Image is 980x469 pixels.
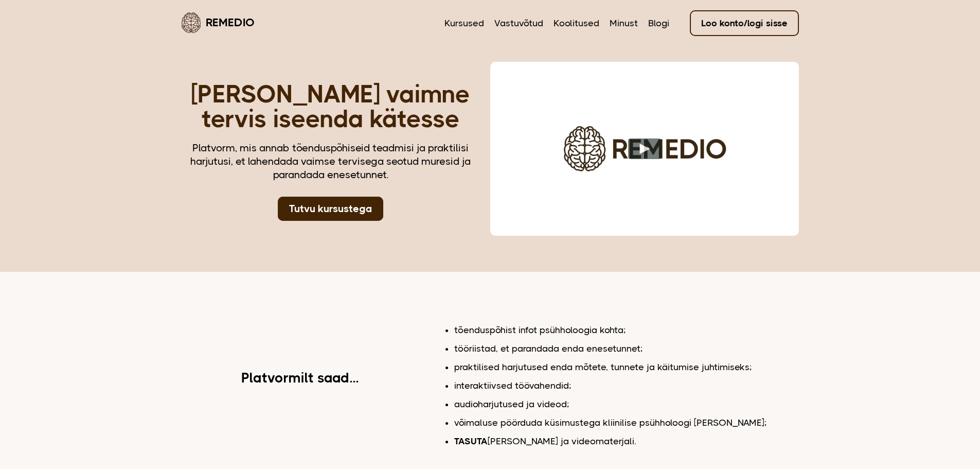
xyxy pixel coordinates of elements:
[241,371,359,385] h2: Platvormilt saad...
[454,435,799,448] li: [PERSON_NAME] ja videomaterjali.
[454,360,799,374] li: praktilised harjutused enda mõtete, tunnete ja käitumise juhtimiseks;
[454,342,799,355] li: tööriistad, et parandada enda enesetunnet;
[454,416,799,429] li: võimaluse pöörduda küsimustega kliinilise psühholoogi [PERSON_NAME];
[610,16,638,30] a: Minust
[494,16,543,30] a: Vastuvõtud
[554,16,599,30] a: Koolitused
[454,379,799,392] li: interaktiivsed töövahendid;
[182,82,480,131] h1: [PERSON_NAME] vaimne tervis iseenda kätesse
[182,12,201,33] img: Remedio logo
[454,323,799,337] li: tõenduspõhist infot psühholoogia kohta;
[454,436,488,446] b: TASUTA
[182,142,480,182] div: Platvorm, mis annab tõenduspõhiseid teadmisi ja praktilisi harjutusi, et lahendada vaimse tervise...
[690,10,799,36] a: Loo konto/logi sisse
[278,197,383,221] a: Tutvu kursustega
[628,138,661,159] button: Play video
[454,397,799,411] li: audioharjutused ja videod;
[648,16,669,30] a: Blogi
[182,10,255,34] a: Remedio
[444,16,484,30] a: Kursused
